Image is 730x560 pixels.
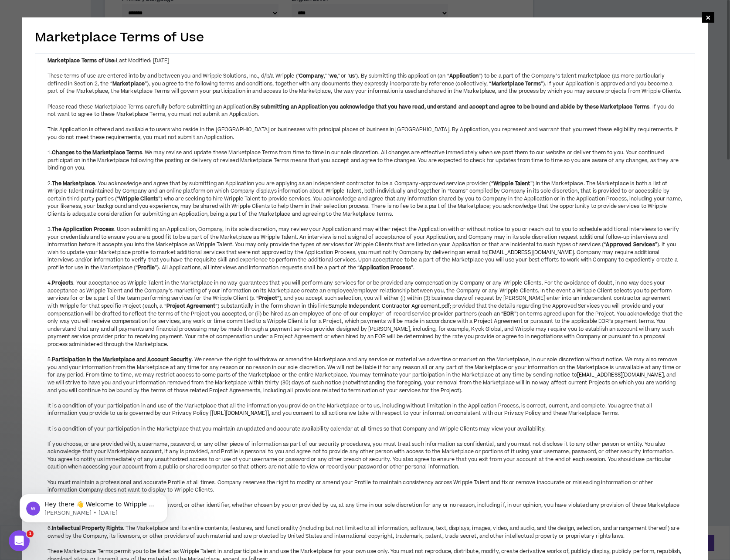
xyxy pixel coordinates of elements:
[492,80,541,88] strong: Marketplace Terms
[48,425,682,433] div: It is a condition of your participation in the Marketplace that you maintain an updated and accur...
[706,12,711,23] span: ×
[299,72,324,80] strong: Company
[27,530,34,537] span: 1
[449,72,479,80] strong: Application
[48,349,682,395] div: 5. . We reserve the right to withdraw or amend the Marketplace and any service or material we adv...
[48,142,682,172] div: 1. . We may revise and update these Marketplace Terms from time to time in our sole discretion. A...
[503,310,514,318] strong: EOR
[48,272,682,349] div: 4. . Your acceptance as Wripple Talent in the Marketplace in no way guarantees that you will perf...
[7,475,181,536] iframe: Intercom notifications message
[112,80,145,88] strong: Marketplace
[48,402,682,417] div: It is a condition of your participation in and use of the Marketplace that all the information yo...
[329,302,450,310] a: Sample Independent Contractor Agreement.pdf
[48,172,682,218] div: 2. . You acknowledge and agree that by submitting an Application you are applying as an independe...
[258,295,277,302] strong: Project
[606,241,655,248] strong: Approved Services
[48,218,682,272] div: 3. . Upon submitting an Application, Company, in its sole discretion, may review your Application...
[253,103,649,111] strong: By submitting an Application you acknowledge that you have read, understand and accept and agree ...
[52,279,73,287] strong: Projects
[48,126,682,141] div: This Application is offered and available to users who reside in the [GEOGRAPHIC_DATA] or busines...
[48,57,682,65] div: Last Modified: [DATE]
[52,180,95,187] strong: The Marketplace
[577,371,664,379] a: [EMAIL_ADDRESS][DOMAIN_NAME]
[9,530,30,551] iframe: Intercom live chat
[119,195,158,203] strong: Wripple Clients
[48,72,682,95] div: These terms of use are entered into by and between you and Wripple Solutions, Inc., d/b/a Wripple...
[35,28,695,47] h2: Marketplace Terms of Use
[212,410,267,417] a: [URL][DOMAIN_NAME]
[487,249,574,256] a: [EMAIL_ADDRESS][DOMAIN_NAME]
[166,302,215,310] strong: Project Agreement
[52,226,114,233] strong: The Application Process
[48,103,682,119] div: Please read these Marketplace Terms carefully before submitting an Application. . If you do not w...
[493,180,530,187] strong: Wripple Talent
[360,264,411,272] strong: Application Process
[52,149,142,156] strong: Changes to the Marketplace Terms
[138,264,155,272] strong: Profile
[349,72,355,80] strong: us
[48,57,116,64] strong: Marketplace Terms of Use:
[52,356,191,363] strong: Participation in the Marketplace and Account Security
[329,72,337,80] strong: we
[48,517,682,540] div: 6. . The Marketplace and its entire contents, features, and functionality (including but not limi...
[48,441,682,471] div: If you choose, or are provided with, a username, password, or any other piece of information as p...
[48,502,682,517] div: We have the right to disable any username, password, or other identifier, whether chosen by you o...
[48,479,682,494] div: You must maintain a professional and accurate Profile at all times. Company reserves the right to...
